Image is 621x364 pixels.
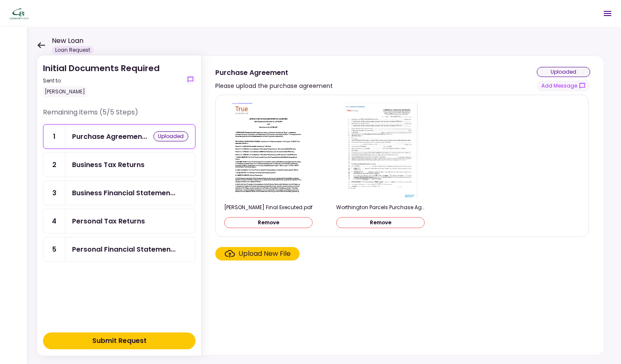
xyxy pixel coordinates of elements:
div: 2 [43,153,65,177]
div: Purchase AgreementPlease upload the purchase agreementuploadedshow-messagesWorthington LOI Final ... [201,56,604,356]
div: Worthington LOI Final Executed.pdf [224,204,313,211]
img: Partner icon [8,7,29,20]
div: Worthington Parcels Purchase Agreement Documents Executed.pdf [336,204,425,211]
div: Purchase Agreement [215,67,333,78]
div: Personal Financial Statement [72,244,176,255]
button: show-messages [537,80,590,91]
button: show-messages [185,74,195,85]
div: Upload New File [238,249,291,259]
div: uploaded [537,67,590,77]
button: Remove [224,217,313,228]
a: 2Business Tax Returns [43,152,195,177]
div: 4 [43,209,65,233]
div: 5 [43,237,65,261]
div: Business Tax Returns [72,159,145,170]
div: Submit Request [92,336,147,346]
div: Purchase Agreement [72,131,147,142]
button: Remove [336,217,425,228]
button: Submit Request [43,332,195,349]
div: Please upload the purchase agreement [215,81,333,91]
span: Click here to upload the required document [215,247,300,260]
div: Personal Tax Returns [72,216,145,226]
div: 3 [43,181,65,205]
a: 3Business Financial Statements [43,181,195,205]
button: Open menu [597,3,618,24]
div: Remaining items (5/5 Steps) [43,107,195,124]
div: [PERSON_NAME] [43,86,87,97]
h1: New Loan [52,36,94,46]
a: 5Personal Financial Statement [43,237,195,262]
a: 1Purchase Agreementuploaded [43,124,195,149]
div: Business Financial Statements [72,188,175,198]
div: Sent to: [43,77,160,85]
div: 1 [43,125,65,149]
div: Initial Documents Required [43,62,160,97]
div: uploaded [153,131,188,141]
div: Loan Request [52,46,94,54]
a: 4Personal Tax Returns [43,209,195,234]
